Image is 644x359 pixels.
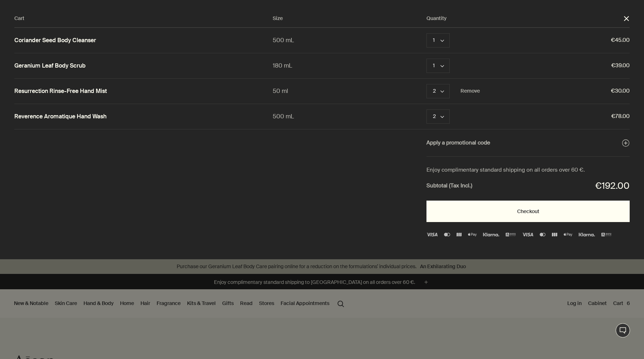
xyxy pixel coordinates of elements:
span: €78.00 [480,112,630,121]
img: Visa Logo [426,233,438,236]
a: Geranium Leaf Body Scrub [14,62,86,70]
img: Mastercard Logo [444,233,450,236]
img: JBC Logo [552,233,557,236]
span: €39.00 [480,61,630,70]
button: Checkout [426,201,630,222]
button: Close [623,15,630,22]
span: €30.00 [480,87,630,96]
img: Visa Logo [522,233,533,236]
img: klarna (1) [483,233,499,236]
div: Size [273,14,426,23]
img: Mastercard Logo [540,233,545,236]
div: 180 mL [273,61,426,70]
button: Apply a promotional code [426,138,630,148]
img: Apple Pay [468,233,477,236]
div: Cart [14,14,273,23]
strong: Subtotal (Tax Incl.) [426,181,472,191]
div: Quantity [426,14,623,23]
button: Quantity 1 [426,59,450,73]
img: JBC Logo [457,233,462,236]
img: alipay-logo [601,233,611,236]
div: 50 ml [273,86,426,96]
div: 500 mL [273,35,426,45]
button: Quantity 2 [426,109,450,124]
button: Chat en direct [616,323,630,338]
img: Apple Pay [564,233,572,236]
a: Resurrection Rinse-Free Hand Mist [14,88,107,95]
img: alipay-logo [506,233,516,236]
img: klarna (1) [579,233,595,236]
div: €192.00 [595,178,630,194]
a: Coriander Seed Body Cleanser [14,37,96,44]
span: €45.00 [480,36,630,45]
div: 500 mL [273,112,426,121]
button: Remove [461,87,480,95]
div: Enjoy complimentary standard shipping on all orders over 60 €. [426,166,630,175]
button: Quantity 2 [426,84,450,98]
a: Reverence Aromatique Hand Wash [14,113,106,121]
button: Quantity 1 [426,33,450,48]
